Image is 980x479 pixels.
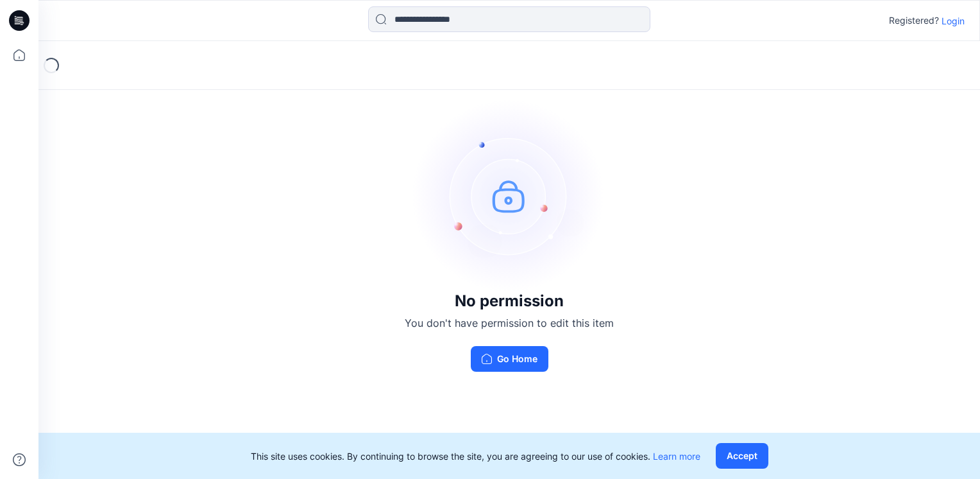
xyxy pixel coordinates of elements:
a: Learn more [653,451,700,462]
p: Registered? [889,13,939,28]
p: You don't have permission to edit this item [405,315,614,331]
p: Login [942,14,965,28]
h3: No permission [405,292,614,310]
button: Go Home [471,346,548,372]
img: no-perm.svg [413,100,605,292]
p: This site uses cookies. By continuing to browse the site, you are agreeing to our use of cookies. [251,449,700,463]
button: Accept [716,443,768,469]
